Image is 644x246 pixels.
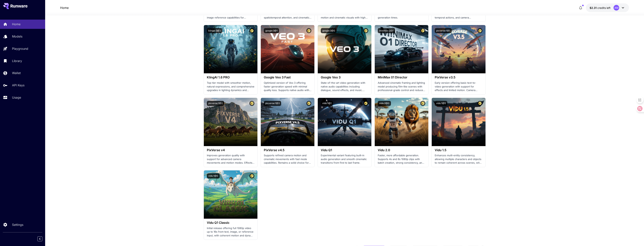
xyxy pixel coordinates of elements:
p: State-of-the-art video generation with native audio capabilities including dialogue, sound effect... [321,81,368,92]
button: Certified Model – Vetted for best performance and includes a commercial license. [306,28,311,33]
img: alt [261,25,314,73]
p: Improves generation quality with support for advanced camera movements and motion modes. Effects ... [207,154,254,165]
button: vidu:2@0 [378,101,391,106]
img: alt [432,98,485,146]
p: Playground [12,46,28,51]
div: Collapse sidebar [40,235,45,242]
p: API Keys [12,83,24,87]
button: vidu:1@5 [435,101,447,106]
p: Advanced cinematic framing and lighting model producing film-like scenes with professional-grade ... [378,81,425,92]
button: Certified Model – Vetted for best performance and includes a commercial license. [249,28,254,33]
button: Collapse sidebar [37,236,42,241]
p: Initial release offering full 1080p video up to 16s from text, image, or reference input, with co... [207,226,254,238]
button: Certified Model – Vetted for best performance and includes a commercial license. [306,101,311,106]
p: Optimized version of Veo 3 offering faster generation speed with minimal quality loss. Supports n... [264,81,311,92]
h3: Vidu Q1 [321,148,368,152]
button: pixverse:1@2 [207,101,224,106]
p: Library [12,59,22,63]
button: pixverse:1@1 [435,28,452,33]
div: AM [614,5,619,11]
p: Usage [12,95,21,100]
h3: Google Veo 3 [321,76,368,79]
p: Models [12,34,22,39]
p: Wallet [12,71,21,75]
p: Top-tier model with smoother motion, natural expressions, and comprehensive upgrades in lighting ... [207,81,254,92]
button: Certified Model – Vetted for best performance and includes a commercial license. [249,173,254,179]
img: alt [318,98,371,146]
button: google:3@0 [321,28,337,33]
p: Home [12,22,20,26]
button: Certified Model – Vetted for best performance and includes a commercial license. [249,101,254,106]
p: Enhances multi-entity consistency, allowing multiple characters and objects to remain coherent ac... [435,154,482,165]
img: alt [204,25,257,73]
button: google:3@1 [264,28,279,33]
button: vidu:1@0 [207,173,220,179]
button: Certified Model – Vetted for best performance and includes a commercial license. [420,28,425,33]
button: Certified Model – Vetted for best performance and includes a commercial license. [477,101,482,106]
h3: PixVerse v4 [207,148,254,152]
button: Certified Model – Vetted for best performance and includes a commercial license. [363,101,368,106]
h3: PixVerse v4.5 [264,148,311,152]
img: alt [204,98,257,146]
h3: PixVerse v3.5 [435,76,482,79]
h3: MiniMax 01 Director [378,76,425,79]
h3: Vidu 1.5 [435,148,482,152]
button: Certified Model – Vetted for best performance and includes a commercial license. [420,101,425,106]
button: vidu:1@1 [321,101,333,106]
button: minimax:2@1 [378,28,395,33]
img: alt [375,98,428,146]
p: Experimental variant featuring built-in audio generation and smooth cinematic transitions from fi... [321,154,368,165]
nav: breadcrumb [60,5,69,10]
span: credits left [597,6,611,9]
img: alt [432,25,485,73]
button: $2.3071AM [586,3,629,12]
p: Faster, more affordable generation. Supports 4s and 8s 1080p clips with batch creation, strong co... [378,154,425,165]
img: alt [375,25,428,73]
button: klingai:3@2 [207,28,222,33]
a: Home [60,5,69,10]
img: alt [204,170,257,219]
p: Supports refined camera motion and cinematic movements with fast mode capabilities. Remains a sol... [264,154,311,165]
h3: Google Veo 3 Fast [264,76,311,79]
button: Certified Model – Vetted for best performance and includes a commercial license. [477,28,482,33]
p: Early version offering basic text-to-video generation with support for effects and limited motion... [435,81,482,92]
div: $2.3071 [590,6,611,10]
p: Settings [12,222,23,227]
img: alt [261,98,314,146]
span: $2.31 [590,6,597,9]
button: Certified Model – Vetted for best performance and includes a commercial license. [363,28,368,33]
img: alt [318,25,371,73]
h3: KlingAI 1.6 PRO [207,76,254,79]
h3: Vidu Q1 Classic [207,221,254,225]
h3: Vidu 2.0 [378,148,425,152]
button: pixverse:1@3 [264,101,281,106]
